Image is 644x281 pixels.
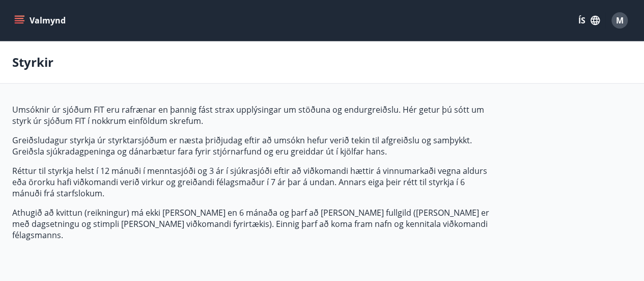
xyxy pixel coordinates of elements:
[12,135,493,157] p: Greiðsludagur styrkja úr styrktarsjóðum er næsta þriðjudag eftir að umsókn hefur verið tekin til ...
[12,104,493,126] p: Umsóknir úr sjóðum FIT eru rafrænar en þannig fást strax upplýsingar um stöðuna og endurgreiðslu....
[12,207,493,241] p: Athugið að kvittun (reikningur) má ekki [PERSON_NAME] en 6 mánaða og þarf að [PERSON_NAME] fullgi...
[607,8,632,33] button: M
[573,11,605,30] button: ÍS
[12,165,493,199] p: Réttur til styrkja helst í 12 mánuði í menntasjóði og 3 ár í sjúkrasjóði eftir að viðkomandi hætt...
[12,54,53,71] p: Styrkir
[12,11,70,30] button: menu
[616,15,624,26] span: M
